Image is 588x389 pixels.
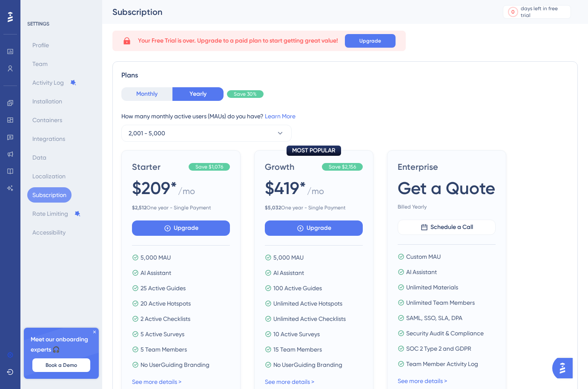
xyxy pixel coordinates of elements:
[265,220,363,236] button: Upgrade
[141,314,190,324] span: 2 Active Checklists
[27,94,67,109] button: Installation
[521,5,568,19] div: days left in free trial
[32,358,90,372] button: Book a Demo
[307,223,331,233] span: Upgrade
[273,298,342,309] span: Unlimited Active Hotspots
[511,9,515,15] div: 0
[307,185,324,201] span: / mo
[359,37,381,44] span: Upgrade
[121,87,172,101] button: Monthly
[398,378,447,384] a: See more details >
[27,37,54,53] button: Profile
[132,378,181,385] a: See more details >
[273,314,346,324] span: Unlimited Active Checklists
[132,161,185,173] span: Starter
[132,176,177,200] span: $209*
[31,335,92,355] span: Meet our onboarding experts 🎧
[27,169,71,184] button: Localization
[273,252,304,263] span: 5,000 MAU
[121,111,569,121] div: How many monthly active users (MAUs) do you have?
[141,283,186,293] span: 25 Active Guides
[121,70,569,80] div: Plans
[406,359,478,369] span: Team Member Activity Log
[265,113,295,120] a: Learn More
[406,343,471,354] span: SOC 2 Type 2 and GDPR
[129,128,165,138] span: 2,001 - 5,000
[345,34,396,48] button: Upgrade
[27,150,52,165] button: Data
[406,313,462,323] span: SAML, SSO, SLA, DPA
[287,146,341,156] div: MOST POPULAR
[273,283,322,293] span: 100 Active Guides
[398,203,496,210] span: Billed Yearly
[273,360,342,370] span: No UserGuiding Branding
[398,176,495,200] span: Get a Quote
[265,161,318,173] span: Growth
[273,268,304,278] span: AI Assistant
[273,344,322,355] span: 15 Team Members
[138,36,338,46] span: Your Free Trial is over. Upgrade to a paid plan to start getting great value!
[329,163,356,170] span: Save $2,156
[273,329,320,339] span: 10 Active Surveys
[406,328,484,338] span: Security Audit & Compliance
[195,163,223,170] span: Save $1,076
[172,87,224,101] button: Yearly
[27,206,86,221] button: Rate Limiting
[121,125,292,142] button: 2,001 - 5,000
[406,282,458,292] span: Unlimited Materials
[132,204,230,211] span: One year - Single Payment
[141,360,209,370] span: No UserGuiding Branding
[27,112,67,128] button: Containers
[112,6,482,18] div: Subscription
[398,161,496,173] span: Enterprise
[27,131,70,146] button: Integrations
[265,378,314,385] a: See more details >
[132,220,230,236] button: Upgrade
[406,297,475,308] span: Unlimited Team Members
[141,344,187,355] span: 5 Team Members
[27,56,53,72] button: Team
[265,205,281,211] b: $ 5,032
[141,268,171,278] span: AI Assistant
[398,220,496,235] button: Schedule a Call
[406,267,437,277] span: AI Assistant
[27,75,82,90] button: Activity Log
[265,176,306,200] span: $419*
[406,252,441,262] span: Custom MAU
[178,185,195,201] span: / mo
[430,222,473,232] span: Schedule a Call
[27,225,71,240] button: Accessibility
[46,362,77,369] span: Book a Demo
[132,205,146,211] b: $ 2,512
[27,20,96,27] div: SETTINGS
[141,298,191,309] span: 20 Active Hotspots
[27,187,72,203] button: Subscription
[141,252,171,263] span: 5,000 MAU
[265,204,363,211] span: One year - Single Payment
[174,223,198,233] span: Upgrade
[234,91,257,97] span: Save 30%
[552,355,578,381] iframe: UserGuiding AI Assistant Launcher
[141,329,184,339] span: 5 Active Surveys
